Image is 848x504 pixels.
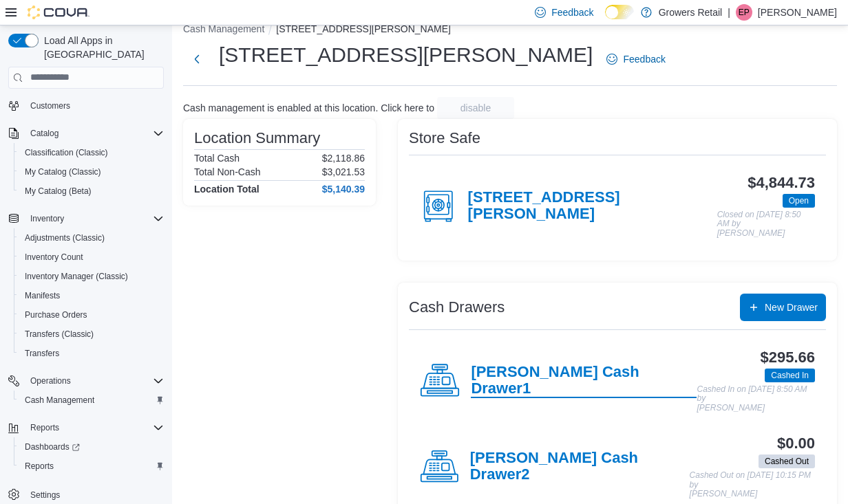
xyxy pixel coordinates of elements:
span: Cash Management [19,392,164,408]
button: Inventory [25,210,70,227]
h6: Total Non-Cash [194,166,261,177]
nav: An example of EuiBreadcrumbs [183,22,837,39]
span: Reports [25,419,164,436]
button: Reports [14,457,169,476]
a: Manifests [19,287,65,304]
button: My Catalog (Classic) [14,162,169,182]
a: Adjustments (Classic) [19,230,110,246]
button: disable [437,97,514,119]
span: Classification (Classic) [19,144,164,161]
p: Cashed Out on [DATE] 10:15 PM by [PERSON_NAME] [690,471,815,499]
button: Purchase Orders [14,305,169,325]
button: Reports [3,418,169,437]
button: Cash Management [183,23,264,34]
button: Inventory Manager (Classic) [14,267,169,286]
span: Cash Management [25,395,94,406]
a: Classification (Classic) [19,144,114,161]
span: Purchase Orders [19,307,164,323]
span: Manifests [19,287,164,304]
span: Settings [25,485,164,503]
a: My Catalog (Classic) [19,164,107,180]
a: Customers [25,98,76,114]
a: My Catalog (Beta) [19,183,97,199]
button: Inventory [3,209,169,228]
span: Reports [30,422,59,433]
span: Classification (Classic) [25,147,108,158]
p: Cashed In on [DATE] 8:50 AM by [PERSON_NAME] [697,385,815,413]
span: My Catalog (Classic) [25,166,101,177]
span: Cashed In [765,369,815,382]
span: Purchase Orders [25,309,87,320]
span: Reports [25,461,54,472]
p: Closed on [DATE] 8:50 AM by [PERSON_NAME] [717,210,815,239]
span: Inventory Count [19,249,164,265]
p: Cash management is enabled at this location. Click here to [183,102,434,113]
span: Feedback [623,52,665,66]
button: Cash Management [14,391,169,410]
span: Cashed In [771,369,809,382]
a: Purchase Orders [19,307,93,323]
button: Manifests [14,286,169,305]
button: Adjustments (Classic) [14,228,169,248]
button: [STREET_ADDRESS][PERSON_NAME] [276,23,451,34]
a: Inventory Manager (Classic) [19,268,134,285]
span: My Catalog (Beta) [25,186,92,197]
p: $2,118.86 [322,153,365,164]
h4: [STREET_ADDRESS][PERSON_NAME] [468,189,717,223]
h4: $5,140.39 [322,184,365,195]
button: Transfers (Classic) [14,325,169,344]
span: Settings [30,490,60,501]
h3: Store Safe [409,130,480,146]
span: My Catalog (Beta) [19,183,164,199]
span: Catalog [30,128,59,139]
p: Growers Retail [659,4,723,21]
a: Reports [19,458,59,474]
p: $3,021.53 [322,166,365,177]
span: Operations [25,373,164,389]
h3: $4,844.73 [748,175,815,191]
h3: Cash Drawers [409,299,505,316]
span: Catalog [25,125,164,142]
h1: [STREET_ADDRESS][PERSON_NAME] [219,41,593,69]
h3: Location Summary [194,130,320,146]
span: Load All Apps in [GEOGRAPHIC_DATA] [39,34,164,61]
span: Inventory Manager (Classic) [19,268,164,285]
button: Reports [25,419,65,436]
span: Cashed Out [765,455,809,468]
span: Open [783,194,815,208]
a: Feedback [601,45,670,73]
button: Catalog [3,124,169,143]
h4: [PERSON_NAME] Cash Drawer1 [471,364,697,398]
button: My Catalog (Beta) [14,182,169,201]
h4: Location Total [194,184,259,195]
span: Inventory Manager (Classic) [25,271,128,282]
p: [PERSON_NAME] [758,4,837,21]
span: Dashboards [19,439,164,455]
span: Adjustments (Classic) [25,232,105,243]
button: Settings [3,484,169,504]
span: Open [789,195,809,207]
a: Transfers (Classic) [19,326,99,342]
span: Reports [19,458,164,474]
input: Dark Mode [605,5,634,19]
span: Dashboards [25,441,80,452]
span: Inventory Count [25,252,83,263]
a: Settings [25,487,65,503]
p: | [728,4,730,21]
span: Transfers (Classic) [25,329,94,340]
button: New Drawer [740,294,826,321]
span: My Catalog (Classic) [19,164,164,180]
span: Feedback [551,6,593,19]
span: Transfers [19,345,164,362]
button: Operations [3,371,169,391]
button: Classification (Classic) [14,143,169,162]
button: Transfers [14,344,169,363]
button: Operations [25,373,76,389]
a: Transfers [19,345,65,362]
span: Manifests [25,290,60,301]
a: Inventory Count [19,249,89,265]
a: Dashboards [14,437,169,457]
span: Customers [30,100,70,111]
h4: [PERSON_NAME] Cash Drawer2 [470,450,690,484]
